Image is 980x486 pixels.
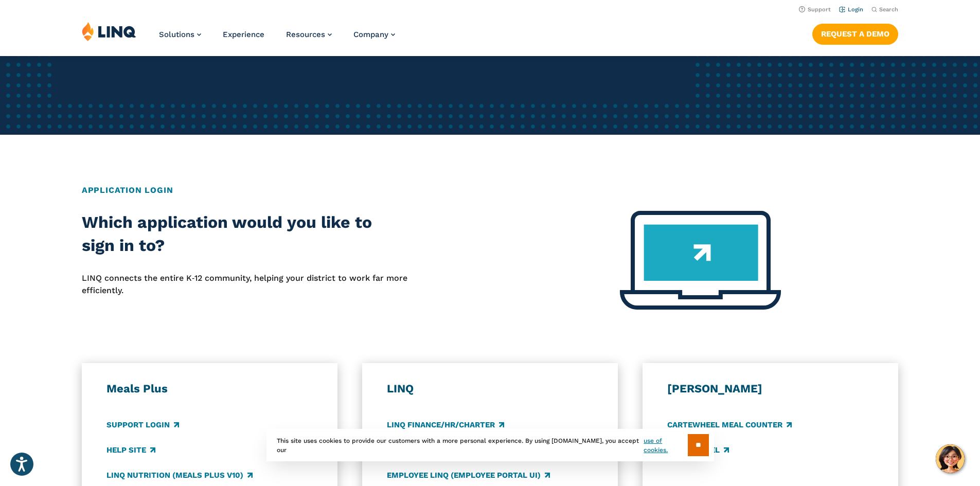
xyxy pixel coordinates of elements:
a: Login [839,6,863,13]
a: use of cookies. [644,436,687,455]
a: Request a Demo [812,24,898,44]
h3: LINQ [387,382,594,396]
span: Resources [286,30,325,39]
p: LINQ connects the entire K‑12 community, helping your district to work far more efficiently. [82,272,408,297]
span: Search [879,6,898,13]
a: Support Login [106,419,179,430]
a: Solutions [159,30,201,39]
h2: Application Login [82,184,898,196]
a: Help Site [106,444,155,456]
a: Support [799,6,831,13]
div: This site uses cookies to provide our customers with a more personal experience. By using [DOMAIN... [266,429,714,461]
a: Experience [223,30,264,39]
a: Company [353,30,395,39]
button: Hello, have a question? Let’s chat. [936,444,965,473]
span: Company [353,30,388,39]
h3: Meals Plus [106,382,313,396]
a: CARTEWHEEL Meal Counter [667,419,792,430]
nav: Primary Navigation [159,22,395,56]
a: Resources [286,30,332,39]
a: LINQ Finance/HR/Charter [387,419,504,430]
h3: [PERSON_NAME] [667,382,874,396]
img: LINQ | K‑12 Software [82,22,136,41]
button: Open Search Bar [871,6,898,13]
nav: Button Navigation [812,22,898,44]
span: Solutions [159,30,194,39]
h2: Which application would you like to sign in to? [82,211,408,258]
